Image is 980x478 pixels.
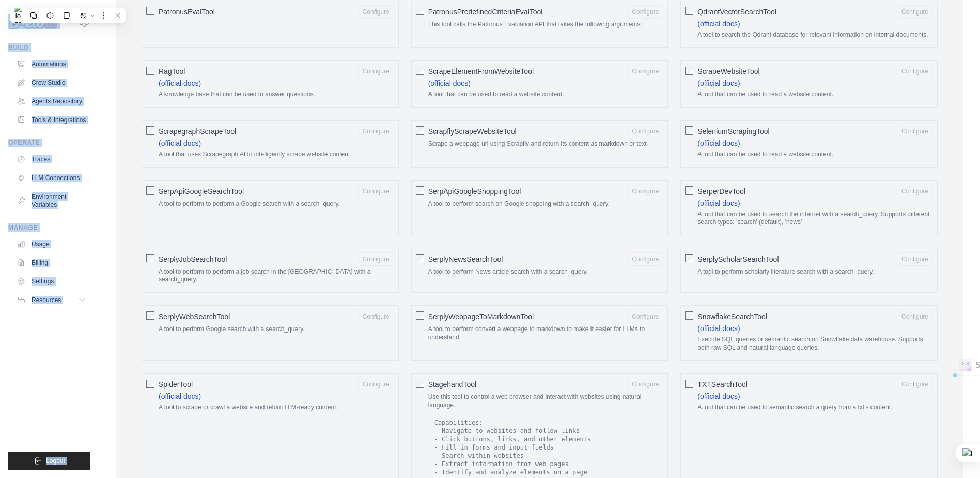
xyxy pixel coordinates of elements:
button: SerplyScholarSearchTool A tool to perform scholarly literature search with a search_query. [897,252,933,266]
div: Operate [8,139,90,147]
button: SpiderTool (official docs) A tool to scrape or crawl a website and return LLM-ready content. [358,378,394,391]
p: A tool to perform News article search with a search_query. [428,268,664,276]
span: Resources [32,296,61,304]
a: Automations [12,56,90,72]
button: SnowflakeSearchTool (official docs) Execute SQL queries or semantic search on Snowflake data ware... [897,310,933,323]
a: (official docs) [697,139,740,147]
div: Build [8,43,90,52]
button: SerplyNewsSearchTool A tool to perform News article search with a search_query. [627,252,663,266]
a: (official docs) [159,139,201,147]
a: Traces [12,151,90,168]
span: RagTool [159,66,185,77]
a: Environment Variables [12,188,90,213]
span: SerpApiGoogleSearchTool [159,186,244,197]
button: ScrapflyScrapeWebsiteTool Scrape a webpage url using Scrapfly and return its content as markdown ... [627,125,663,138]
button: PatronusEvalTool [358,5,394,19]
button: ScrapeElementFromWebsiteTool (official docs) A tool that can be used to read a website content. [627,65,663,78]
button: PatronusPredefinedCriteriaEvalTool This tool calls the Patronus Evaluation API that takes the fol... [627,5,663,19]
span: ScrapeElementFromWebsiteTool [428,66,534,77]
button: SerpApiGoogleSearchTool A tool to perform to perform a Google search with a search_query. [358,185,394,198]
button: ScrapeWebsiteTool (official docs) A tool that can be used to read a website content. [897,65,933,78]
p: A tool to perform to perform a Google search with a search_query. [159,200,394,208]
a: (official docs) [697,79,740,87]
button: SerplyJobSearchTool A tool to perform to perform a job search in the [GEOGRAPHIC_DATA] with a sea... [358,252,394,266]
p: A tool that can be used to read a website content. [428,91,664,99]
span: PatronusPredefinedCriteriaEvalTool [428,7,543,17]
p: A tool to perform convert a webpage to markdown to make it easier for LLMs to understand [428,325,664,341]
button: SerpApiGoogleShoppingTool A tool to perform search on Google shopping with a search_query. [627,185,663,198]
img: Logo [8,14,60,29]
p: A tool that can be used to semantic search a query from a txt's content. [697,404,933,412]
a: (official docs) [428,79,471,87]
div: Manage [8,223,90,232]
span: SerperDevTool [697,186,745,197]
span: SnowflakeSearchTool [697,311,767,322]
p: A tool that can be used to search the internet with a search_query. Supports different search typ... [697,211,933,227]
button: Logout [8,452,90,470]
button: Resources [12,292,90,308]
p: A tool that uses Scrapegraph AI to intelligently scrape website content. [159,151,394,159]
a: Crew Studio [12,74,90,91]
p: Scrape a webpage url using Scrapfly and return its content as markdown or text [428,140,664,148]
span: SerplyScholarSearchTool [697,254,779,264]
p: A knowledge base that can be used to answer questions. [159,91,394,99]
p: A tool to perform to perform a job search in the [GEOGRAPHIC_DATA] with a search_query. [159,268,394,284]
a: Usage [12,236,90,252]
span: SerpApiGoogleShoppingTool [428,186,521,197]
button: StagehandTool Use this tool to control a web browser and interact with websites using natural lan... [627,378,663,391]
button: SerplyWebpageToMarkdownTool A tool to perform convert a webpage to markdown to make it easier for... [627,310,663,323]
a: (official docs) [697,20,740,28]
p: A tool to search the Qdrant database for relevant information on internal documents. [697,31,933,39]
p: A tool to perform Google search with a search_query. [159,325,394,334]
span: StagehandTool [428,379,476,390]
button: SerplyWebSearchTool A tool to perform Google search with a search_query. [358,310,394,323]
button: QdrantVectorSearchTool (official docs) A tool to search the Qdrant database for relevant informat... [897,5,933,19]
a: Settings [12,273,90,290]
a: (official docs) [159,392,201,400]
button: RagTool (official docs) A knowledge base that can be used to answer questions. [358,65,394,78]
p: A tool to scrape or crawl a website and return LLM-ready content. [159,404,394,412]
span: SerplyJobSearchTool [159,254,227,264]
a: Billing [12,255,90,271]
a: (official docs) [697,199,740,207]
p: Execute SQL queries or semantic search on Snowflake data warehouse. Supports both raw SQL and nat... [697,336,933,352]
span: TXTSearchTool [697,379,747,390]
p: Use this tool to control a web browser and interact with websites using natural language. [428,393,664,409]
span: Logout [46,457,65,465]
span: PatronusEvalTool [159,7,215,17]
p: A tool to perform search on Google shopping with a search_query. [428,200,664,208]
a: (official docs) [697,392,740,400]
span: SpiderTool [159,379,193,390]
span: ScrapeWebsiteTool [697,66,759,77]
p: A tool that can be used to read a website content. [697,91,933,99]
span: QdrantVectorSearchTool [697,7,776,17]
a: Agents Repository [12,93,90,110]
span: SerplyWebpageToMarkdownTool [428,311,534,322]
button: SerperDevTool (official docs) A tool that can be used to search the internet with a search_query.... [897,185,933,198]
p: A tool to perform scholarly literature search with a search_query. [697,268,933,276]
p: A tool that can be used to read a website content. [697,151,933,159]
a: Tools & Integrations [12,112,90,128]
button: SeleniumScrapingTool (official docs) A tool that can be used to read a website content. [897,125,933,138]
span: SerplyNewsSearchTool [428,254,503,264]
a: (official docs) [159,79,201,87]
button: ScrapegraphScrapeTool (official docs) A tool that uses Scrapegraph AI to intelligently scrape web... [358,125,394,138]
a: LLM Connections [12,170,90,186]
span: ScrapegraphScrapeTool [159,126,236,137]
button: TXTSearchTool (official docs) A tool that can be used to semantic search a query from a txt's con... [897,378,933,391]
span: SerplyWebSearchTool [159,311,230,322]
span: SeleniumScrapingTool [697,126,769,137]
span: ScrapflyScrapeWebsiteTool [428,126,517,137]
p: This tool calls the Patronus Evaluation API that takes the following arguments: [428,21,664,29]
a: (official docs) [697,324,740,333]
